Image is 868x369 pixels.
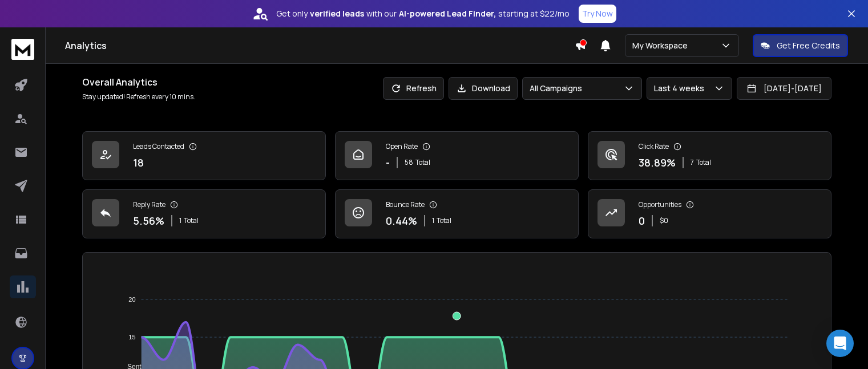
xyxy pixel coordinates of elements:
[639,200,681,209] p: Opportunities
[310,8,364,19] strong: verified leads
[582,8,613,19] p: Try Now
[386,155,390,171] p: -
[128,334,135,340] tspan: 15
[449,77,518,100] button: Download
[530,83,587,94] p: All Campaigns
[777,40,840,51] p: Get Free Credits
[179,216,181,225] span: 1
[399,8,496,19] strong: AI-powered Lead Finder,
[432,216,434,225] span: 1
[82,92,195,102] p: Stay updated! Refresh every 10 mins.
[826,330,854,357] div: Open Intercom Messenger
[65,39,575,52] h1: Analytics
[753,34,848,57] button: Get Free Credits
[386,213,417,229] p: 0.44 %
[184,216,199,225] span: Total
[335,131,579,180] a: Open Rate-58Total
[437,216,451,225] span: Total
[660,216,668,225] p: $ 0
[406,83,437,94] p: Refresh
[588,131,831,180] a: Click Rate38.89%7Total
[579,5,616,23] button: Try Now
[276,8,570,19] p: Get only with our starting at $22/mo
[335,189,579,238] a: Bounce Rate0.44%1Total
[696,158,711,167] span: Total
[415,158,430,167] span: Total
[639,213,645,229] p: 0
[82,75,195,89] h1: Overall Analytics
[133,142,184,151] p: Leads Contacted
[691,158,694,167] span: 7
[386,142,418,151] p: Open Rate
[639,155,676,171] p: 38.89 %
[82,131,326,180] a: Leads Contacted18
[82,189,326,238] a: Reply Rate5.56%1Total
[405,158,413,167] span: 58
[737,77,831,100] button: [DATE]-[DATE]
[639,142,669,151] p: Click Rate
[128,296,135,303] tspan: 20
[133,200,165,209] p: Reply Rate
[133,155,144,171] p: 18
[632,40,692,51] p: My Workspace
[654,83,709,94] p: Last 4 weeks
[383,77,444,100] button: Refresh
[588,189,831,238] a: Opportunities0$0
[386,200,425,209] p: Bounce Rate
[11,39,34,60] img: logo
[472,83,510,94] p: Download
[133,213,164,229] p: 5.56 %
